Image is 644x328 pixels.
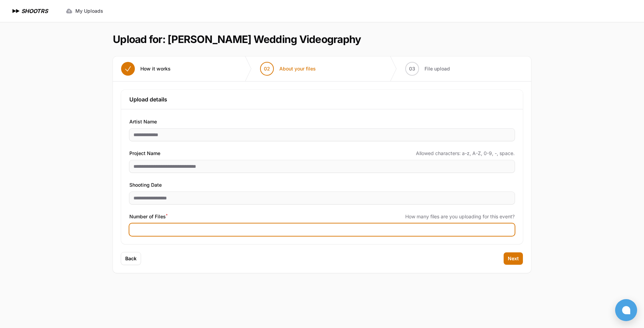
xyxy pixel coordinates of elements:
span: Project Name [129,149,160,157]
h1: SHOOTRS [21,7,48,15]
span: Number of Files [129,212,168,221]
button: How it works [113,56,179,81]
img: SHOOTRS [11,7,21,15]
span: Artist Name [129,118,157,126]
h3: Upload details [129,95,515,103]
span: My Uploads [75,8,103,14]
span: 02 [264,65,270,72]
a: SHOOTRS SHOOTRS [11,7,48,15]
span: 03 [409,65,415,72]
h1: Upload for: [PERSON_NAME] Wedding Videography [113,33,361,45]
button: 03 File upload [397,56,458,81]
button: Next [504,252,523,265]
a: My Uploads [62,5,107,17]
span: File upload [425,65,450,72]
span: How many files are you uploading for this event? [405,213,515,220]
span: About your files [279,65,316,72]
span: Back [125,255,137,262]
span: Shooting Date [129,181,162,189]
button: Open chat window [615,299,637,321]
button: 02 About your files [252,56,324,81]
span: Next [508,255,519,262]
button: Back [121,252,141,265]
span: Allowed characters: a-z, A-Z, 0-9, -, space. [416,150,515,157]
span: How it works [140,65,171,72]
